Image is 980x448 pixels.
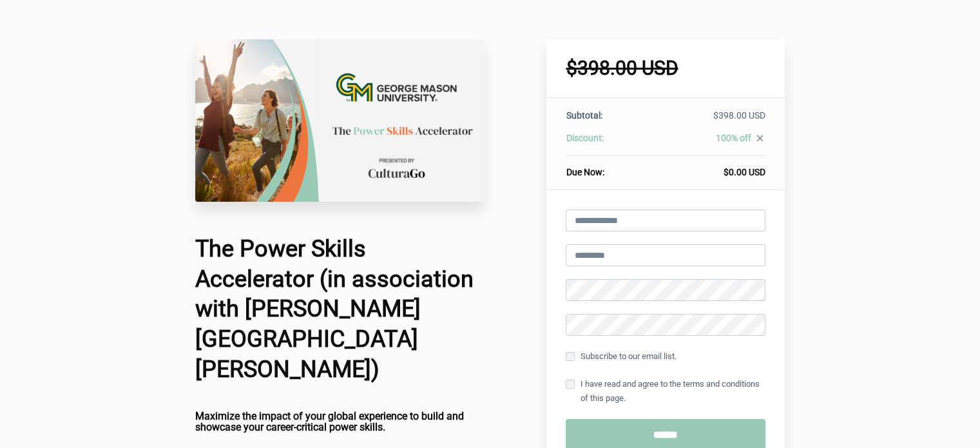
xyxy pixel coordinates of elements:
[566,377,765,405] label: I have read and agree to the terms and conditions of this page.
[566,110,602,121] span: Subtotal:
[754,133,765,144] i: close
[566,59,765,78] h1: $398.00 USD
[566,352,575,361] input: Subscribe to our email list.
[724,167,765,177] span: $0.00 USD
[566,156,649,179] th: Due Now:
[566,131,649,156] th: Discount:
[751,133,765,147] a: close
[195,234,484,385] h1: The Power Skills Accelerator (in association with [PERSON_NAME][GEOGRAPHIC_DATA][PERSON_NAME])
[195,411,484,433] h4: Maximize the impact of your global experience to build and showcase your career-critical power sk...
[195,39,484,202] img: a3e68b-4460-fe2-a77a-207fc7264441_University_Check_Out_Page_17_.png
[716,133,751,143] span: 100% off
[650,109,765,131] td: $398.00 USD
[566,349,676,364] label: Subscribe to our email list.
[566,380,575,389] input: I have read and agree to the terms and conditions of this page.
